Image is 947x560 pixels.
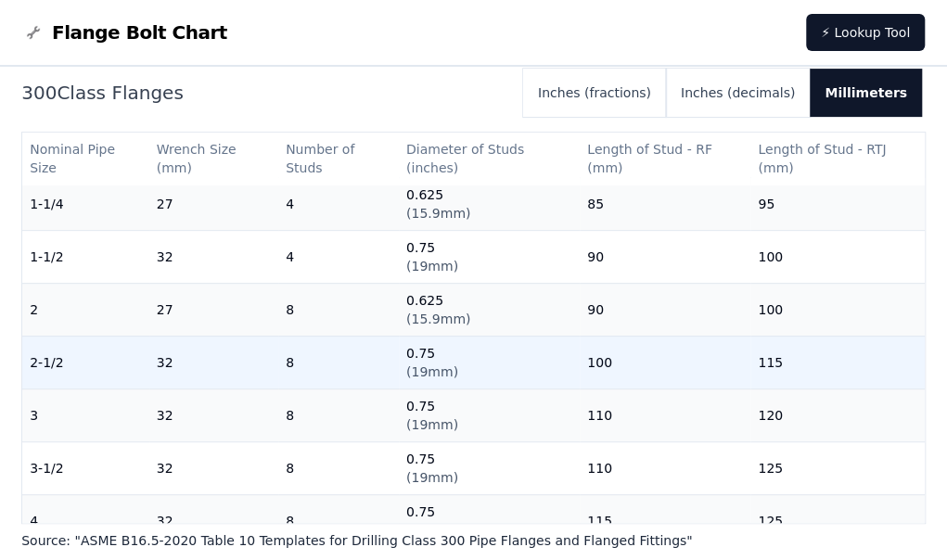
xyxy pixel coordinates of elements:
[580,177,750,230] td: 85
[580,336,750,388] td: 100
[810,69,922,117] button: Millimeters
[149,133,278,185] th: Wrench Size (mm)
[750,230,925,283] td: 100
[580,230,750,283] td: 90
[399,133,580,185] th: Diameter of Studs (inches)
[406,364,458,379] span: ( 19mm )
[278,336,399,388] td: 8
[149,336,278,388] td: 32
[580,441,750,494] td: 110
[149,441,278,494] td: 32
[22,21,45,44] img: Flange Bolt Chart Logo
[21,531,926,550] p: Source: " ASME B16.5-2020 Table 10 Templates for Drilling Class 300 Pipe Flanges and Flanged Fitt...
[580,283,750,336] td: 90
[21,80,508,106] h2: 300 Class Flanges
[406,206,470,221] span: ( 15.9mm )
[580,133,750,185] th: Length of Stud - RF (mm)
[22,230,149,283] td: 1-1/2
[22,283,149,336] td: 2
[278,230,399,283] td: 4
[22,388,149,441] td: 3
[750,494,925,547] td: 125
[406,417,458,432] span: ( 19mm )
[666,69,810,117] button: Inches (decimals)
[406,470,458,485] span: ( 19mm )
[278,441,399,494] td: 8
[22,133,149,185] th: Nominal Pipe Size
[399,336,580,388] td: 0.75
[22,336,149,388] td: 2-1/2
[22,494,149,547] td: 4
[806,14,925,51] a: ⚡ Lookup Tool
[278,283,399,336] td: 8
[750,388,925,441] td: 120
[399,388,580,441] td: 0.75
[278,177,399,230] td: 4
[22,19,227,45] a: Flange Bolt Chart LogoFlange Bolt Chart
[149,177,278,230] td: 27
[278,133,399,185] th: Number of Studs
[278,494,399,547] td: 8
[149,230,278,283] td: 32
[399,177,580,230] td: 0.625
[149,494,278,547] td: 32
[399,494,580,547] td: 0.75
[149,283,278,336] td: 27
[399,230,580,283] td: 0.75
[149,388,278,441] td: 32
[750,441,925,494] td: 125
[406,259,458,274] span: ( 19mm )
[750,133,925,185] th: Length of Stud - RTJ (mm)
[580,494,750,547] td: 115
[22,441,149,494] td: 3-1/2
[278,388,399,441] td: 8
[399,283,580,336] td: 0.625
[22,177,149,230] td: 1-1/4
[750,283,925,336] td: 100
[750,177,925,230] td: 95
[52,19,227,45] span: Flange Bolt Chart
[406,523,458,538] span: ( 19mm )
[750,336,925,388] td: 115
[580,388,750,441] td: 110
[406,312,470,326] span: ( 15.9mm )
[399,441,580,494] td: 0.75
[523,69,666,117] button: Inches (fractions)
